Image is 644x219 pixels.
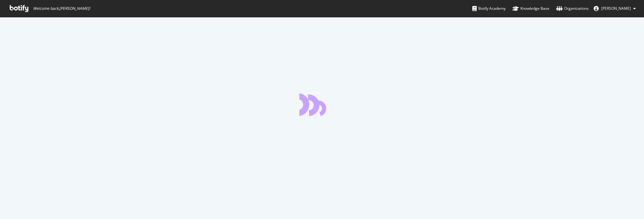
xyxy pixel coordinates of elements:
div: Botify Academy [472,5,506,12]
div: Organizations [556,5,589,12]
span: Robert Avila [601,6,631,11]
button: [PERSON_NAME] [589,3,641,14]
div: Knowledge Base [513,5,549,12]
span: Welcome back, [PERSON_NAME] ! [33,6,90,11]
